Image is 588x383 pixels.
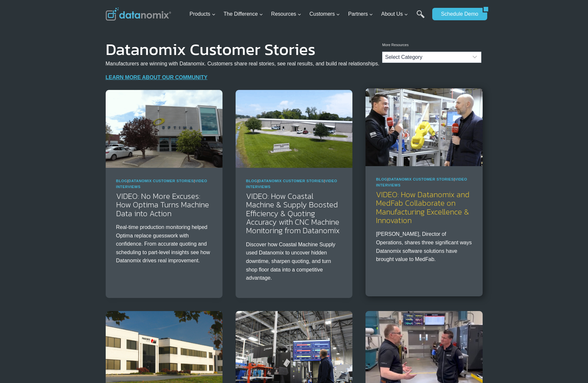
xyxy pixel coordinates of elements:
p: [PERSON_NAME], Director of Operations, shares three significant ways Datanomix software solutions... [376,230,472,263]
a: VIDEO: How Datanomix and MedFab Collaborate on Manufacturing Excellence & Innovation [376,189,470,226]
span: The Difference [223,10,263,18]
a: Datanomix Customer Stories [129,179,194,183]
span: Customers [310,10,340,18]
a: Search [417,10,425,25]
a: Blog [376,177,387,181]
span: Partners [348,10,373,18]
a: Datanomix Customer Stories [388,177,454,181]
a: Schedule Demo [432,8,483,20]
a: Blog [246,179,258,183]
p: Real-time production monitoring helped Optima replace guesswork with confidence. From accurate qu... [116,223,212,265]
span: | | [246,179,337,189]
p: Manufacturers are winning with Datanomix. Customers share real stories, see real results, and bui... [106,60,380,68]
a: LEARN MORE ABOUT OUR COMMUNITY [106,75,207,80]
img: Coastal Machine Improves Efficiency & Quotes with Datanomix [236,90,352,168]
a: Datanomix Customer Stories [258,179,324,183]
nav: Primary Navigation [187,4,429,25]
span: Products [189,10,215,18]
img: Datanomix [106,8,171,21]
img: Discover how Optima Manufacturing uses Datanomix to turn raw machine data into real-time insights... [106,90,223,168]
span: Resources [271,10,301,18]
a: VIDEO: No More Excuses: How Optima Turns Machine Data into Action [116,190,209,219]
a: Blog [116,179,128,183]
span: | | [376,177,467,187]
img: Medfab Partners on G-Code Cloud Development [365,88,482,166]
span: About Us [381,10,408,18]
a: VIDEO: How Coastal Machine & Supply Boosted Efficiency & Quoting Accuracy with CNC Machine Monito... [246,190,340,236]
p: Discover how Coastal Machine Supply used Datanomix to uncover hidden downtime, sharpen quoting, a... [246,240,342,282]
p: More Resources [382,42,481,48]
h1: Datanomix Customer Stories [106,44,380,54]
span: | | [116,179,207,189]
